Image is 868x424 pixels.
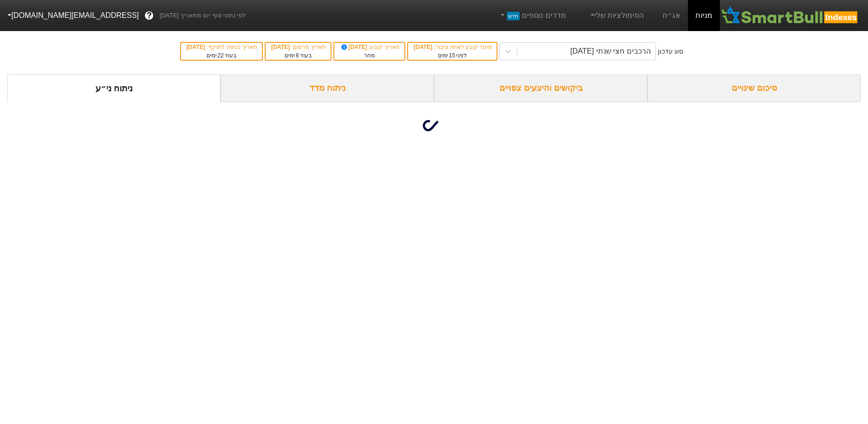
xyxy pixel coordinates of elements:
div: ניתוח ני״ע [7,74,221,102]
div: סוג עדכון [658,47,684,56]
a: מדדים נוספיםחדש [495,6,570,25]
div: תאריך קובע : [339,43,400,51]
div: ניתוח מדד [221,74,434,102]
div: ביקושים והיצעים צפויים [434,74,647,102]
div: בעוד ימים [270,51,326,60]
div: תאריך כניסה לתוקף : [186,43,257,51]
div: לפני ימים [413,51,492,60]
div: סיכום שינויים [647,74,861,102]
img: loading... [423,114,445,137]
span: מחר [364,52,375,59]
div: הרכבים חצי שנתי [DATE] [570,46,651,57]
span: [DATE] [187,44,207,50]
img: SmartBull [720,6,860,25]
span: 8 [296,52,299,59]
div: תאריך פרסום : [270,43,326,51]
div: מועד קובע לאחוז ציבור : [413,43,492,51]
span: לפי נתוני סוף יום מתאריך [DATE] [159,11,245,20]
span: [DATE] [414,44,434,50]
span: [DATE] [271,44,292,50]
span: [DATE] [340,44,369,50]
span: חדש [507,12,520,20]
span: 22 [218,52,224,59]
span: ? [147,9,152,22]
a: הסימולציות שלי [585,6,648,25]
span: 15 [449,52,455,59]
div: בעוד ימים [186,51,257,60]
